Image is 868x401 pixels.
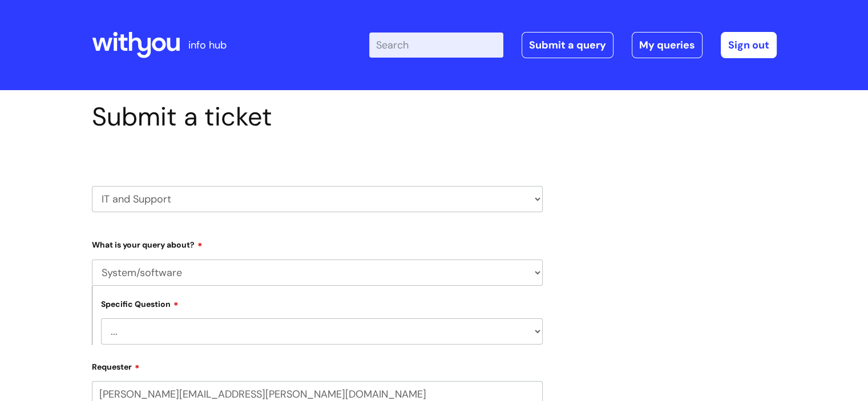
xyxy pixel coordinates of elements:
[721,32,777,58] a: Sign out
[92,236,543,250] label: What is your query about?
[188,36,227,54] p: info hub
[369,32,777,58] div: | -
[92,102,543,132] h1: Submit a ticket
[101,298,179,309] label: Specific Question
[369,33,503,58] input: Search
[522,32,613,58] a: Submit a query
[632,32,703,58] a: My queries
[92,358,543,372] label: Requester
